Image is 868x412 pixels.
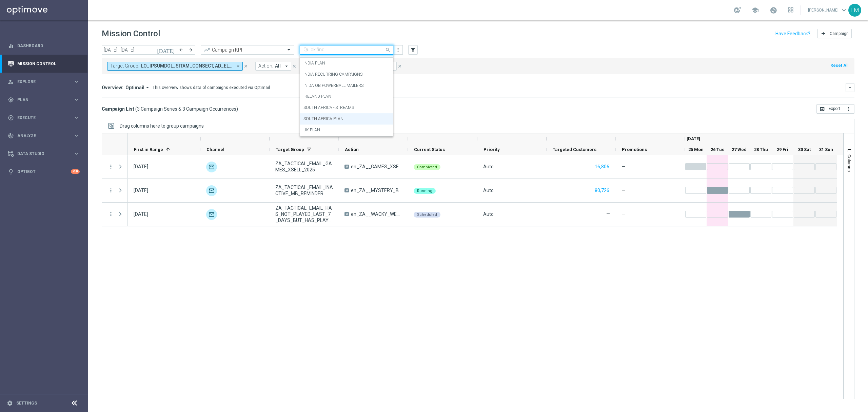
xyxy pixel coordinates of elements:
div: lightbulb Optibot +10 [7,169,80,174]
div: Optibot [8,163,80,181]
div: Dashboard [8,37,80,55]
button: Data Studio keyboard_arrow_right [7,151,80,156]
span: Channel [206,147,224,152]
div: +10 [71,169,80,174]
span: 30 Sat [798,147,811,152]
span: Target Group [276,147,304,152]
ng-select: Campaign KPI [201,45,294,55]
button: 16,806 [594,163,610,171]
span: [DATE] [687,136,700,141]
div: 27 Aug 2025, Wednesday [134,211,148,217]
label: — [606,210,610,217]
div: Mission Control [8,55,80,73]
div: person_search Explore keyboard_arrow_right [7,79,80,85]
img: Optimail [206,185,217,196]
span: — [622,164,625,170]
button: close [397,62,403,70]
span: 25 Mon [688,147,704,152]
span: ZA_TACTICAL_EMAIL_INACTIVE_MB_REMINDER [275,184,333,196]
i: keyboard_arrow_right [73,78,80,85]
span: Drag columns here to group campaigns [120,123,204,129]
div: Data Studio [8,151,73,157]
img: Optimail [206,209,217,220]
button: more_vert [395,46,401,54]
button: more_vert [108,211,114,217]
div: Press SPACE to select this row. [102,203,128,226]
button: equalizer Dashboard [7,43,80,49]
span: LO_IPSUMDOL_SITAM_CONSECT, AD_ELITSEDD_EIUSM_TEMPORI_UTLABOREE_DOLOR 4_MAGN_ALIQ, EN_ADMINIMV_QUI... [141,63,232,69]
span: ( [135,106,137,112]
span: — [622,211,625,217]
div: IRELAND PLAN [303,91,390,102]
i: close [243,64,248,69]
ng-dropdown-panel: Options list [300,55,393,136]
i: open_in_browser [820,106,825,112]
div: Press SPACE to select this row. [128,155,837,179]
div: track_changes Analyze keyboard_arrow_right [7,133,80,138]
span: Auto [483,188,494,193]
span: 31 Sun [819,147,833,152]
button: more_vert [843,104,854,114]
i: keyboard_arrow_right [73,96,80,103]
div: Press SPACE to select this row. [102,179,128,203]
div: INIDA OB POWERBALL MAILERS [303,80,390,91]
i: keyboard_arrow_right [73,132,80,139]
i: more_vert [108,187,114,193]
button: arrow_forward [186,45,195,55]
span: Completed [417,165,437,169]
div: LM [848,4,861,17]
a: Mission Control [17,55,80,73]
span: Optimail [125,85,144,91]
button: arrow_back [176,45,186,55]
span: ) [236,106,238,112]
label: INIDA OB POWERBALL MAILERS [303,83,363,89]
i: close [292,64,297,69]
span: Columns [847,154,852,172]
div: INDIA RECURRING CAMPAIGNS [303,69,390,80]
i: trending_up [203,46,210,53]
span: A [344,188,349,192]
span: Scheduled [417,212,437,217]
i: keyboard_arrow_down [848,85,852,90]
span: Analyze [17,134,73,138]
h3: Overview: [102,85,123,91]
button: [DATE] [156,45,176,55]
div: 26 Aug 2025, Tuesday [134,187,148,193]
span: Promotions [622,147,647,152]
h3: Campaign List [102,106,238,112]
div: UK PLAN [303,125,390,136]
i: keyboard_arrow_right [73,150,80,157]
span: Auto [483,211,494,217]
div: Optimail [206,162,217,172]
span: Priority [484,147,500,152]
h1: Mission Control [102,29,160,39]
button: more_vert [108,164,114,170]
i: equalizer [8,43,14,49]
button: Optimail arrow_drop_down [123,85,153,91]
button: close [243,62,249,70]
button: play_circle_outline Execute keyboard_arrow_right [7,115,80,120]
span: 27 Wed [732,147,747,152]
i: filter_alt [410,47,416,53]
span: school [751,6,759,14]
i: keyboard_arrow_right [73,114,80,121]
button: gps_fixed Plan keyboard_arrow_right [7,97,80,102]
span: en_ZA__GAMES_XSELL_FREE_SPINS_DROP_HONEY_HONEY_HONEY__EMT_ALL_EM_TAC_LT [351,164,402,170]
span: A [344,165,349,169]
label: SOUTH AFRICA PLAN [303,116,343,122]
button: filter_alt [408,45,418,55]
input: Have Feedback? [775,31,810,36]
button: Reset All [830,62,849,69]
span: First in Range [134,147,163,152]
colored-tag: Running [414,187,436,194]
label: INDIA RECURRING CAMPAIGNS [303,72,362,77]
button: 80,726 [594,186,610,195]
i: arrow_forward [188,48,193,52]
i: play_circle_outline [8,115,14,121]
